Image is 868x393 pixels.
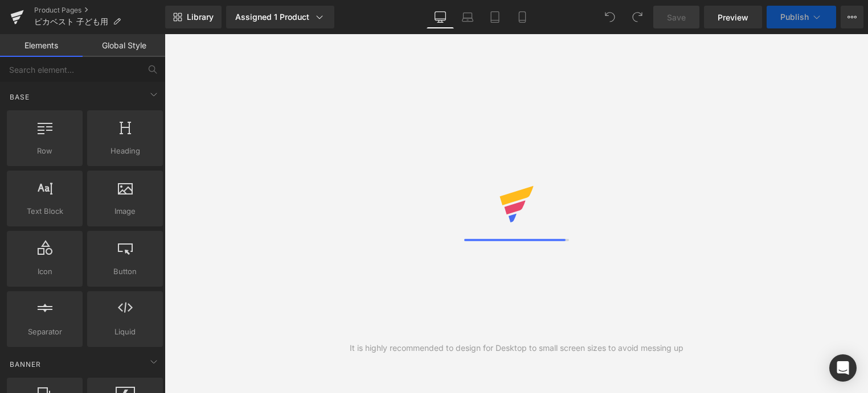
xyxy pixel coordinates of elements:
button: Redo [626,6,649,28]
button: Undo [599,6,621,28]
span: Library [187,12,214,22]
span: Separator [10,326,79,338]
span: Preview [718,11,748,23]
div: Assigned 1 Product [235,11,325,23]
div: Open Intercom Messenger [829,354,857,382]
a: New Library [165,6,222,28]
button: Publish [767,6,836,28]
span: Text Block [10,205,79,217]
span: Save [667,11,686,23]
span: Heading [91,145,159,157]
div: It is highly recommended to design for Desktop to small screen sizes to avoid messing up [350,342,683,354]
a: Tablet [481,6,509,28]
a: Preview [704,6,762,28]
span: Base [9,92,31,102]
a: Global Style [83,34,165,57]
a: Laptop [454,6,481,28]
span: Row [10,145,79,157]
a: Product Pages [34,6,165,15]
span: Button [91,266,159,278]
span: ピカベスト 子ども用 [34,17,108,26]
span: Icon [10,266,79,278]
a: Desktop [427,6,454,28]
span: Banner [9,359,42,370]
a: Mobile [509,6,536,28]
span: Liquid [91,326,159,338]
span: Publish [780,13,809,22]
button: More [841,6,863,28]
span: Image [91,205,159,217]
